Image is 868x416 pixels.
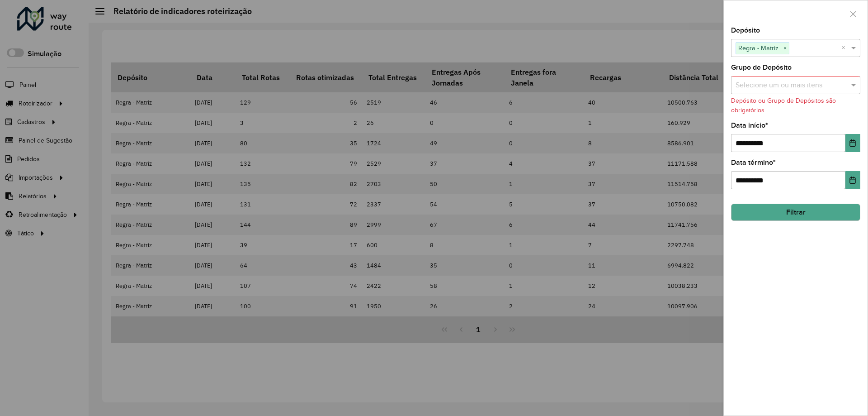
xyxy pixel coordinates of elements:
[781,43,789,54] span: ×
[841,43,849,53] span: Clear all
[731,120,768,131] label: Data início
[731,204,860,221] button: Filtrar
[731,62,792,73] label: Grupo de Depósito
[731,97,836,114] formly-validation-message: Depósito ou Grupo de Depósitos são obrigatórios
[731,25,760,36] label: Depósito
[845,134,860,152] button: Choose Date
[736,43,781,53] span: Regra - Matriz
[731,157,776,168] label: Data término
[845,171,860,189] button: Choose Date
